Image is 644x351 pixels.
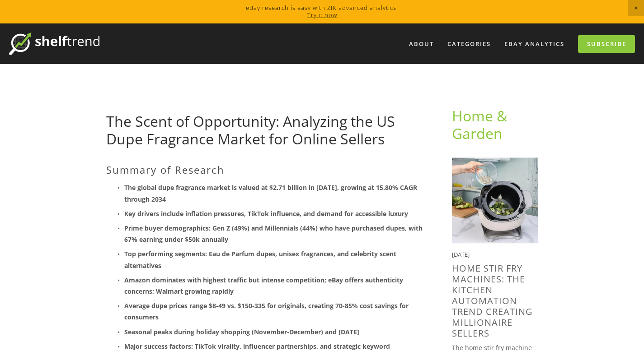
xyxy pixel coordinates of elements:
[578,35,635,53] a: Subscribe
[307,11,337,19] a: Try it now
[452,106,511,143] a: Home & Garden
[124,183,419,203] strong: The global dupe fragrance market is valued at $2.71 billion in [DATE], growing at 15.80% CAGR thr...
[403,37,440,51] a: About
[124,224,424,244] strong: Prime buyer demographics: Gen Z (49%) and Millennials (44%) who have purchased dupes, with 67% ea...
[124,209,408,218] strong: Key drivers include inflation pressures, TikTok influence, and demand for accessible luxury
[9,32,99,55] img: ShelfTrend
[124,249,398,269] strong: Top performing segments: Eau de Parfum dupes, unisex fragrances, and celebrity scent alternatives
[106,111,395,148] a: The Scent of Opportunity: Analyzing the US Dupe Fragrance Market for Online Sellers
[452,157,538,244] img: Home Stir Fry Machines: The Kitchen Automation Trend Creating Millionaire Sellers
[498,37,570,51] a: eBay Analytics
[124,276,405,296] strong: Amazon dominates with highest traffic but intense competition; eBay offers authenticity concerns;...
[452,262,533,339] a: Home Stir Fry Machines: The Kitchen Automation Trend Creating Millionaire Sellers
[442,37,497,51] div: Categories
[124,301,410,321] strong: Average dupe prices range $8-49 vs. $150-335 for originals, creating 70-85% cost savings for cons...
[106,164,423,175] h2: Summary of Research
[124,328,359,336] strong: Seasonal peaks during holiday shopping (November-December) and [DATE]
[452,250,470,259] time: [DATE]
